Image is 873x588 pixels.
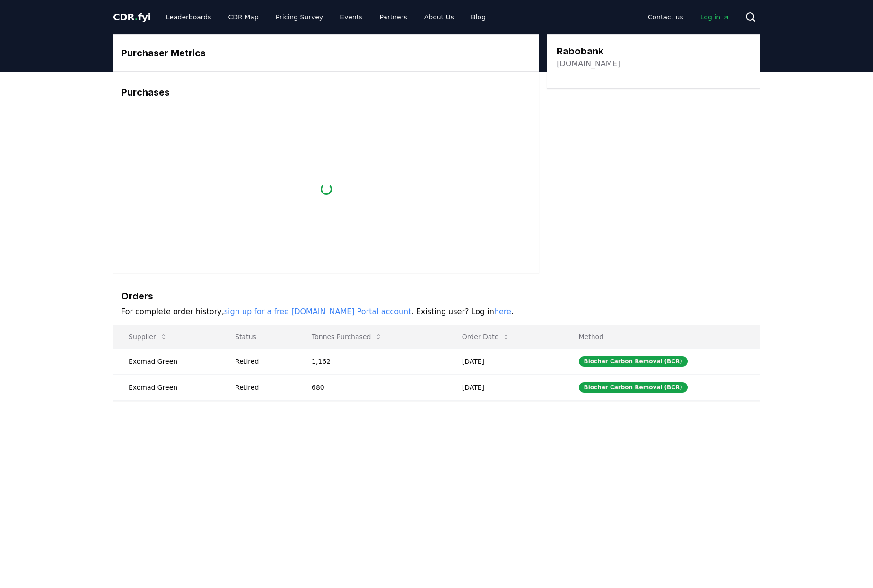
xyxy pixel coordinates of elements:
a: sign up for a free [DOMAIN_NAME] Portal account [224,307,411,316]
nav: Main [640,9,737,26]
td: 680 [297,374,447,400]
span: . [135,11,138,23]
div: loading [318,181,334,197]
a: Contact us [640,9,691,26]
nav: Main [158,9,493,26]
a: About Us [417,9,462,26]
td: Exomad Green [113,348,220,374]
button: Supplier [121,327,175,346]
span: Log in [700,12,730,22]
h3: Orders [121,289,752,303]
a: Log in [693,9,737,26]
button: Tonnes Purchased [304,327,390,346]
p: Method [571,332,752,342]
p: Status [227,332,289,342]
a: Pricing Survey [268,9,331,26]
td: [DATE] [447,374,564,400]
div: Biochar Carbon Removal (BCR) [579,356,688,367]
div: Retired [235,383,289,392]
h3: Purchaser Metrics [121,46,531,60]
a: Leaderboards [158,9,219,26]
a: Blog [463,9,493,26]
td: [DATE] [447,348,564,374]
h3: Rabobank [557,44,620,58]
a: here [494,307,511,316]
h3: Purchases [121,85,531,99]
a: CDR Map [221,9,266,26]
button: Order Date [454,327,518,346]
td: 1,162 [297,348,447,374]
div: Retired [235,357,289,366]
a: [DOMAIN_NAME] [557,58,620,70]
td: Exomad Green [113,374,220,400]
a: Events [332,9,370,26]
a: Partners [372,9,415,26]
a: CDR.fyi [113,10,151,24]
p: For complete order history, . Existing user? Log in . [121,306,752,317]
div: Biochar Carbon Removal (BCR) [579,382,688,393]
span: CDR fyi [113,11,151,23]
